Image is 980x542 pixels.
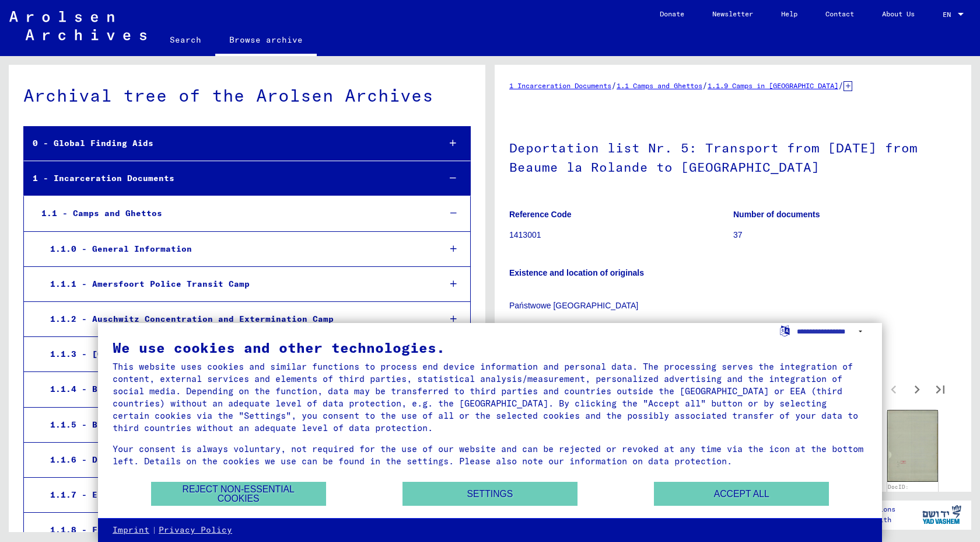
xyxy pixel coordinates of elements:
div: 1 - Incarceration Documents [24,167,430,190]
a: 1.1.9 Camps in [GEOGRAPHIC_DATA] [708,81,838,90]
div: 1.1.8 - Flossenbürg Concentration Camp [41,519,430,541]
a: Browse archive [215,26,317,56]
span: EN [943,11,956,19]
div: 1.1 - Camps and Ghettos [33,202,430,225]
button: Next page [905,377,929,401]
span: / [702,80,708,91]
button: Reject non-essential cookies [151,482,326,506]
button: Previous page [882,377,905,401]
button: Accept all [654,482,829,506]
p: 1413001 [509,229,733,241]
button: Settings [402,482,577,506]
a: Search [156,26,215,54]
div: 0 - Global Finding Aids [24,132,430,155]
a: DocID: 11179674 [888,484,916,498]
a: 1.1 Camps and Ghettos [617,81,702,90]
div: 1.1.1 - Amersfoort Police Transit Camp [41,273,430,296]
div: 1.1.4 - Breendonk Transit Camp [41,378,430,401]
div: 1.1.6 - Dachau Concentration Camp [41,449,430,471]
div: 1.1.0 - General Information [41,238,430,260]
div: Archival tree of the Arolsen Archives [23,82,471,109]
img: yv_logo.png [920,500,964,529]
span: / [838,80,843,91]
p: 37 [733,229,957,241]
div: This website uses cookies and similar functions to process end device information and personal da... [113,360,867,434]
div: 1.1.2 - Auschwitz Concentration and Extermination Camp [41,308,430,331]
div: 1.1.5 - Buchenwald Concentration Camp [41,414,430,436]
b: Number of documents [733,210,820,219]
div: 1.1.3 - [GEOGRAPHIC_DATA]-Belsen Concentration Camp [41,343,430,366]
img: 002.jpg [887,410,938,482]
b: Existence and location of originals [509,268,644,277]
div: We use cookies and other technologies. [113,341,867,355]
span: / [611,80,617,91]
button: Last page [929,377,952,401]
img: Arolsen_neg.svg [9,11,146,40]
a: Imprint [113,524,149,536]
a: Privacy Policy [159,524,232,536]
b: Reference Code [509,210,572,219]
a: 1 Incarceration Documents [509,81,611,90]
h1: Deportation list Nr. 5: Transport from [DATE] from Beaume la Rolande to [GEOGRAPHIC_DATA] [509,121,957,192]
p: Państwowe [GEOGRAPHIC_DATA] [URL][DOMAIN_NAME] [509,287,957,336]
div: Your consent is always voluntary, not required for the use of our website and can be rejected or ... [113,443,867,467]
